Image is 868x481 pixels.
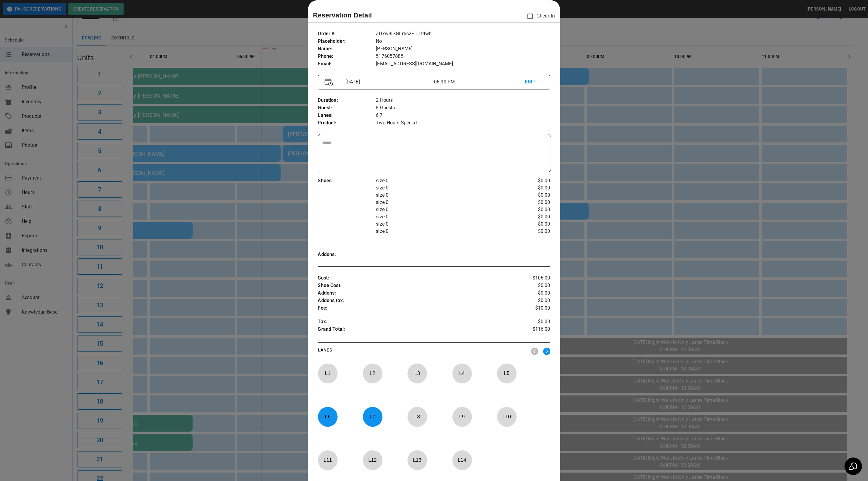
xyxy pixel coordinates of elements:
p: Name : [318,45,376,53]
p: 5176057885 [376,53,550,60]
p: Check In [524,10,555,23]
p: $0.00 [511,177,550,184]
p: $116.00 [511,326,550,335]
p: Grand Total : [318,326,511,335]
p: L 2 [363,366,382,380]
p: size 0 [376,220,511,228]
p: LANES [318,347,526,355]
p: $0.00 [511,199,550,206]
p: Placeholder : [318,38,376,45]
p: $0.00 [511,184,550,192]
img: nav_left.svg [531,348,538,355]
p: 8 Guests [376,104,550,112]
p: Reservation Detail [313,10,372,20]
p: L 10 [497,410,517,424]
p: Order # : [318,30,376,38]
p: L 14 [452,453,472,467]
p: size 0 [376,184,511,192]
p: $0.00 [511,213,550,220]
p: $106.00 [511,274,550,282]
p: $0.00 [511,228,550,235]
p: Shoe Cost : [318,282,511,289]
p: Shoes : [318,177,376,185]
p: $0.00 [511,206,550,213]
p: $0.00 [511,220,550,228]
p: Guest : [318,104,376,112]
p: Fee : [318,305,511,312]
p: $0.00 [511,297,550,305]
p: L 11 [318,453,338,467]
p: Lanes : [318,112,376,119]
p: L 5 [497,366,517,380]
p: L 6 [318,410,338,424]
p: Duration : [318,97,376,104]
p: ZDxw8IGGLr6c2PUDt4wb [376,30,550,38]
p: L 1 [318,366,338,380]
img: Vector [325,78,333,86]
p: 06:30 PM [434,78,525,86]
p: size 0 [376,213,511,220]
p: $0.00 [511,318,550,326]
p: L 9 [452,410,472,424]
p: $0.00 [511,282,550,289]
p: L 12 [363,453,382,467]
p: [DATE] [343,78,434,86]
p: Tax : [318,318,511,326]
p: L 13 [407,453,427,467]
p: Addons : [318,251,376,258]
p: Email : [318,60,376,68]
p: L 7 [363,410,382,424]
p: size 0 [376,199,511,206]
p: $0.00 [511,289,550,297]
p: L 4 [452,366,472,380]
p: size 0 [376,177,511,184]
p: size 0 [376,206,511,213]
p: $10.00 [511,305,550,312]
p: No [376,38,550,45]
img: right.svg [543,348,550,355]
p: 2 Hours [376,97,550,104]
p: L 8 [407,410,427,424]
p: Cost : [318,274,511,282]
p: [PERSON_NAME] [376,45,550,53]
p: 6,7 [376,112,550,119]
p: [EMAIL_ADDRESS][DOMAIN_NAME] [376,60,550,68]
p: Phone : [318,53,376,60]
p: Product : [318,119,376,127]
p: Addons : [318,289,511,297]
p: size 0 [376,192,511,199]
p: EDIT [525,78,543,86]
p: Two Hours Special [376,119,550,127]
p: Addons tax : [318,297,511,305]
p: L 3 [407,366,427,380]
p: $0.00 [511,192,550,199]
p: size 0 [376,228,511,235]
